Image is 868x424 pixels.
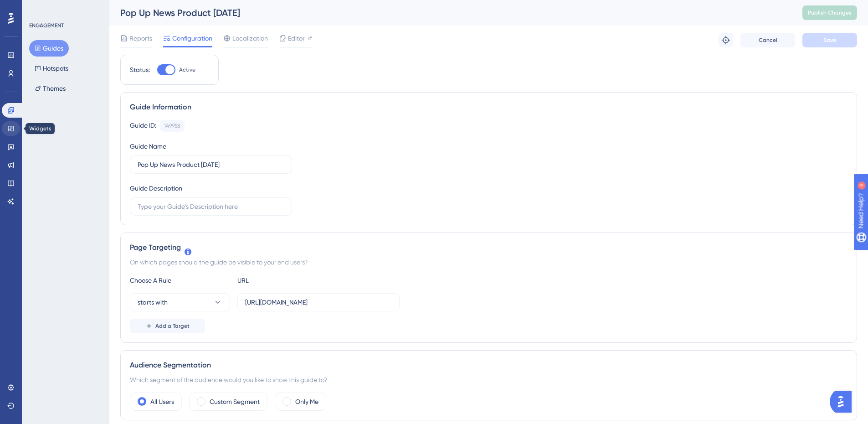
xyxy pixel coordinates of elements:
input: Type your Guide’s Description here [138,202,284,212]
span: Active [179,66,195,73]
div: Pop Up News Product [DATE] [120,6,780,19]
span: Cancel [759,36,777,44]
span: Need Help? [21,2,57,13]
input: Type your Guide’s Name here [138,160,284,170]
div: Choose A Rule [130,275,230,286]
button: Guides [29,40,69,57]
button: Add a Target [130,319,205,333]
span: Editor [288,33,305,44]
label: Only Me [295,396,318,407]
div: On which pages should the guide be visible to your end users? [130,257,847,268]
div: ENGAGEMENT [29,22,64,29]
button: Save [802,33,857,47]
div: Guide ID: [130,120,156,132]
button: Publish Changes [802,5,857,20]
span: starts with [138,297,168,308]
div: 149958 [164,122,180,129]
button: starts with [130,293,230,311]
button: Hotspots [29,60,74,77]
button: Themes [29,80,71,97]
input: yourwebsite.com/path [245,297,392,307]
div: Guide Information [130,102,847,113]
span: Configuration [172,33,212,44]
div: Page Targeting [130,242,847,253]
div: Which segment of the audience would you like to show this guide to? [130,374,847,385]
div: Guide Description [130,183,182,194]
div: 4 [63,5,66,12]
label: Custom Segment [210,396,260,407]
span: Add a Target [155,322,190,330]
div: Status: [130,64,150,75]
iframe: UserGuiding AI Assistant Launcher [830,388,857,415]
div: Audience Segmentation [130,360,847,371]
label: All Users [150,396,174,407]
span: Save [823,36,836,44]
span: Localization [232,33,268,44]
span: Publish Changes [808,9,852,16]
div: URL [237,275,338,286]
button: Cancel [740,33,795,47]
span: Reports [129,33,152,44]
div: Guide Name [130,141,166,152]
